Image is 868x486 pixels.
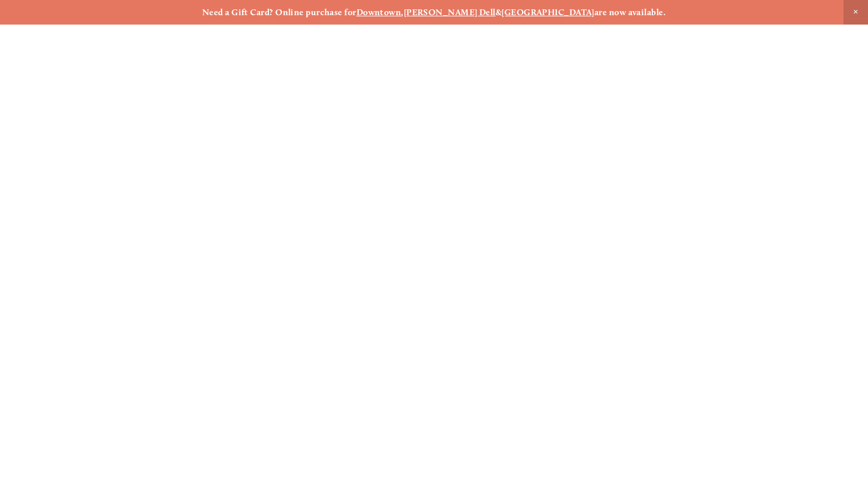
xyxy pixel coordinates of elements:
[401,7,403,18] strong: ,
[357,7,402,18] a: Downtown
[594,7,666,18] strong: are now available.
[404,7,496,18] a: [PERSON_NAME] Dell
[502,7,594,18] a: [GEOGRAPHIC_DATA]
[496,7,502,18] strong: &
[202,7,357,18] strong: Need a Gift Card? Online purchase for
